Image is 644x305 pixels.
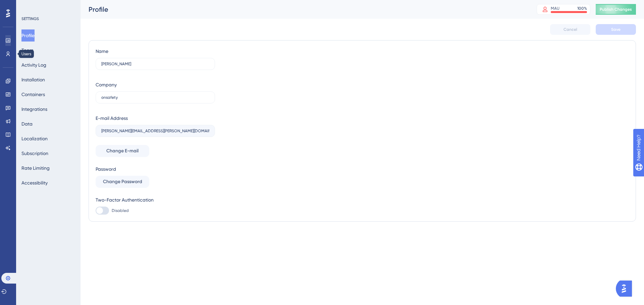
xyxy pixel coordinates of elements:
div: Name [96,47,108,55]
span: Change E-mail [106,147,139,155]
div: MAU [551,6,559,11]
button: Publish Changes [596,4,636,15]
span: Need Help? [16,2,42,10]
button: Accessibility [21,177,48,189]
button: Rate Limiting [21,162,50,174]
input: Company Name [101,95,209,100]
button: Change E-mail [96,145,149,157]
button: Profile [21,29,35,42]
div: SETTINGS [21,16,76,21]
div: Two-Factor Authentication [96,196,215,204]
button: Activity Log [21,59,46,71]
button: Integrations [21,103,47,115]
iframe: UserGuiding AI Assistant Launcher [616,279,636,299]
button: Data [21,118,33,130]
div: E-mail Address [96,114,128,122]
span: Disabled [112,208,129,213]
button: Installation [21,74,45,86]
span: Save [611,27,621,32]
span: Publish Changes [600,7,632,12]
input: E-mail Address [101,129,209,133]
button: Change Password [96,176,149,188]
button: Containers [21,88,45,100]
button: Cancel [550,24,590,35]
span: Cancel [563,27,577,32]
div: Profile [89,5,520,14]
span: Change Password [103,178,142,186]
button: Team [21,44,34,56]
div: Company [96,81,117,89]
button: Localization [21,133,48,145]
div: Password [96,165,215,173]
div: 100 % [577,6,587,11]
input: Name Surname [101,62,209,66]
button: Subscription [21,147,48,159]
button: Save [596,24,636,35]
